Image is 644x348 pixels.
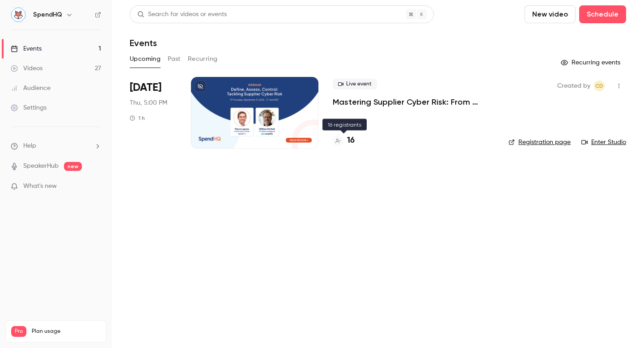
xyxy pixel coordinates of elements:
[130,98,167,107] span: Thu, 5:00 PM
[32,328,101,335] span: Plan usage
[11,8,25,22] img: SpendHQ
[130,38,157,48] h1: Events
[11,141,101,151] li: help-dropdown-opener
[347,135,355,147] h4: 16
[64,162,82,171] span: new
[130,81,161,95] span: [DATE]
[90,182,101,191] iframe: Noticeable Trigger
[557,81,590,91] span: Created by
[137,10,227,19] div: Search for videos or events
[168,52,181,66] button: Past
[581,138,626,147] a: Enter Studio
[130,115,145,122] div: 1 h
[11,64,42,73] div: Videos
[557,55,626,70] button: Recurring events
[23,182,57,191] span: What's new
[11,103,47,112] div: Settings
[595,81,603,91] span: CD
[33,10,62,19] h6: SpendHQ
[333,79,377,89] span: Live event
[188,52,218,66] button: Recurring
[525,5,576,23] button: New video
[23,161,59,171] a: SpeakerHub
[508,138,571,147] a: Registration page
[11,44,42,53] div: Events
[333,97,494,107] a: Mastering Supplier Cyber Risk: From Uncertainty to Action
[130,77,177,149] div: Sep 11 Thu, 11:00 AM (America/New York)
[333,135,355,147] a: 16
[23,141,36,151] span: Help
[11,84,51,93] div: Audience
[130,52,161,66] button: Upcoming
[11,326,26,337] span: Pro
[579,5,626,23] button: Schedule
[594,81,605,91] span: Colin Daymude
